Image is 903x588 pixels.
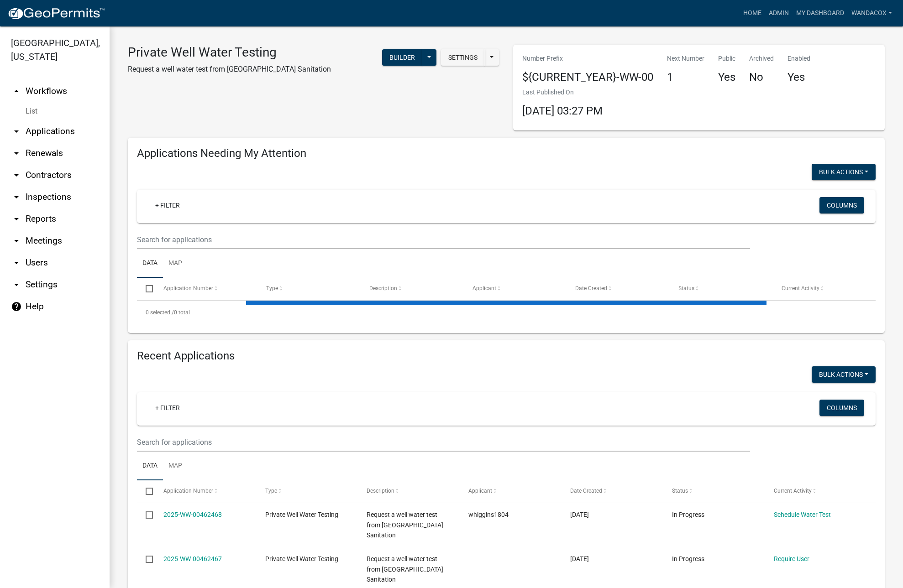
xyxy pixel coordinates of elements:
input: Search for applications [137,230,750,249]
datatable-header-cell: Type [256,480,358,502]
span: Date Created [575,285,607,291]
a: Schedule Water Test [774,511,831,518]
a: Admin [765,5,793,22]
i: arrow_drop_down [11,170,22,181]
h4: ${CURRENT_YEAR}-WW-00 [522,71,653,84]
h4: Yes [718,71,735,84]
span: In Progress [672,511,704,518]
p: Archived [749,54,774,63]
button: Builder [382,49,422,66]
p: Last Published On [522,88,603,97]
i: arrow_drop_down [11,257,22,268]
span: 0 selected / [146,309,174,316]
a: My Dashboard [793,5,848,22]
button: Bulk Actions [812,366,876,383]
span: Description [367,488,394,494]
h4: Recent Applications [137,349,876,363]
span: Private Well Water Testing [265,511,338,518]
span: Applicant [472,285,496,291]
a: + Filter [148,400,187,416]
h4: 1 [667,71,704,84]
datatable-header-cell: Select [137,278,154,300]
span: Request a well water test from Boone County Sanitation [367,511,443,539]
datatable-header-cell: Date Created [562,480,663,502]
datatable-header-cell: Status [670,278,773,300]
button: Settings [441,49,485,66]
a: 2025-WW-00462467 [163,555,222,562]
datatable-header-cell: Current Activity [772,278,876,300]
button: Bulk Actions [812,164,876,180]
datatable-header-cell: Application Number [154,480,256,502]
datatable-header-cell: Description [358,480,460,502]
p: Number Prefix [522,54,653,63]
datatable-header-cell: Application Number [154,278,257,300]
span: Request a well water test from Boone County Sanitation [367,555,443,583]
span: Current Activity [774,488,812,494]
span: [DATE] 03:27 PM [522,104,603,117]
span: Private Well Water Testing [265,555,338,562]
button: Columns [819,400,864,416]
input: Search for applications [137,433,750,452]
span: Description [369,285,397,291]
h4: No [749,71,774,84]
i: arrow_drop_down [11,235,22,246]
a: + Filter [148,197,187,213]
span: whiggins1804 [468,511,509,518]
span: 08/11/2025 [570,555,589,562]
h3: Private Well Water Testing [128,45,331,60]
a: Data [137,249,163,278]
span: 08/11/2025 [570,511,589,518]
a: Map [163,452,188,481]
h4: Applications Needing My Attention [137,147,876,160]
p: Request a well water test from [GEOGRAPHIC_DATA] Sanitation [128,64,331,75]
span: Status [672,488,688,494]
a: Home [740,5,765,22]
p: Public [718,54,735,63]
datatable-header-cell: Description [361,278,464,300]
i: arrow_drop_up [11,86,22,97]
a: WandaCox [848,5,896,22]
p: Enabled [787,54,810,63]
i: arrow_drop_down [11,126,22,137]
datatable-header-cell: Select [137,480,154,502]
datatable-header-cell: Status [663,480,765,502]
span: Current Activity [782,285,819,291]
i: arrow_drop_down [11,148,22,159]
i: arrow_drop_down [11,213,22,224]
span: Date Created [570,488,602,494]
i: arrow_drop_down [11,279,22,290]
div: 0 total [137,301,876,324]
span: Applicant [468,488,492,494]
h4: Yes [787,71,810,84]
a: Map [163,249,188,278]
span: In Progress [672,555,704,562]
a: Data [137,452,163,481]
span: Application Number [163,488,213,494]
datatable-header-cell: Current Activity [765,480,867,502]
i: help [11,301,22,312]
i: arrow_drop_down [11,192,22,203]
datatable-header-cell: Applicant [460,480,562,502]
button: Columns [819,197,864,213]
span: Type [265,488,277,494]
datatable-header-cell: Date Created [567,278,670,300]
datatable-header-cell: Type [257,278,361,300]
a: 2025-WW-00462468 [163,511,222,518]
span: Status [678,285,694,291]
p: Next Number [667,54,704,63]
span: Type [266,285,278,291]
datatable-header-cell: Applicant [463,278,567,300]
span: Application Number [163,285,213,291]
a: Require User [774,555,809,562]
